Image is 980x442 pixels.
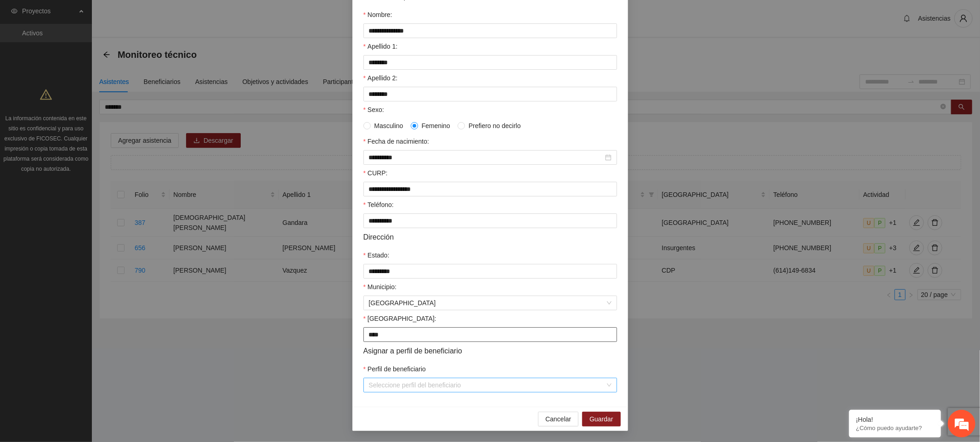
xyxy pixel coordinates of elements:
label: Colonia: [363,313,436,324]
label: Fecha de nacimiento: [363,136,429,146]
div: Chatee con nosotros ahora [48,47,154,59]
input: Teléfono: [363,213,617,228]
span: Estamos en línea. [53,123,127,215]
label: Teléfono: [363,200,394,210]
label: Nombre: [363,10,392,20]
input: Estado: [363,264,617,279]
span: Chihuahua [369,296,612,310]
label: CURP: [363,168,388,178]
span: Masculino [371,121,407,131]
label: Perfil de beneficiario [363,364,426,374]
label: Municipio: [363,282,397,292]
span: Guardar [589,414,613,424]
span: Prefiero no decirlo [465,121,525,131]
input: CURP: [363,182,617,196]
div: Minimizar ventana de chat en vivo [151,5,173,27]
label: Apellido 2: [363,73,398,83]
div: ¡Hola! [856,416,934,423]
textarea: Escriba su mensaje y pulse “Intro” [5,251,175,283]
input: Perfil de beneficiario [369,378,605,392]
input: Colonia: [363,327,617,342]
label: Sexo: [363,105,384,115]
input: Fecha de nacimiento: [369,152,603,162]
input: Nombre: [363,23,617,38]
label: Estado: [363,250,390,260]
input: Apellido 2: [363,87,617,101]
span: Femenino [418,121,454,131]
span: Asignar a perfil de beneficiario [363,345,462,357]
p: ¿Cómo puedo ayudarte? [856,425,934,431]
span: Cancelar [545,414,571,424]
input: Apellido 1: [363,55,617,70]
button: Guardar [582,412,620,426]
span: Dirección [363,231,394,243]
button: Cancelar [538,412,578,426]
label: Apellido 1: [363,41,398,51]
